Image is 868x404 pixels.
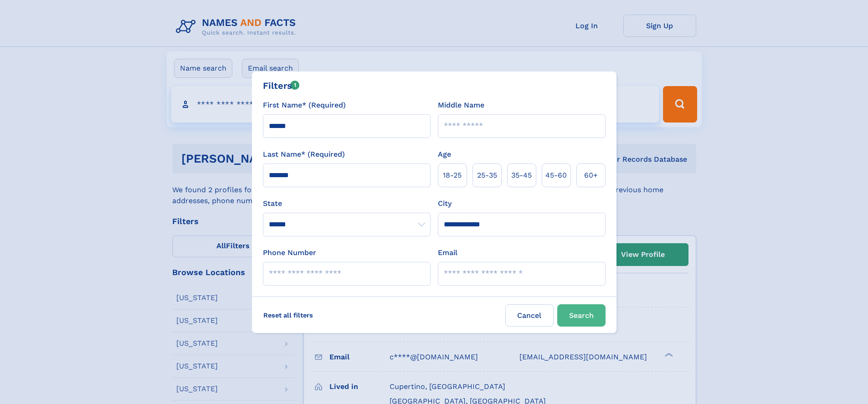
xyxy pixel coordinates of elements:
[263,247,316,258] label: Phone Number
[263,79,300,92] div: Filters
[557,304,606,327] button: Search
[584,170,598,181] span: 60+
[443,170,462,181] span: 18‑25
[438,149,451,160] label: Age
[477,170,497,181] span: 25‑35
[438,247,457,258] label: Email
[438,100,484,111] label: Middle Name
[263,100,346,111] label: First Name* (Required)
[545,170,567,181] span: 45‑60
[263,198,431,209] label: State
[263,149,345,160] label: Last Name* (Required)
[511,170,532,181] span: 35‑45
[257,304,319,326] label: Reset all filters
[505,304,554,327] label: Cancel
[438,198,452,209] label: City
